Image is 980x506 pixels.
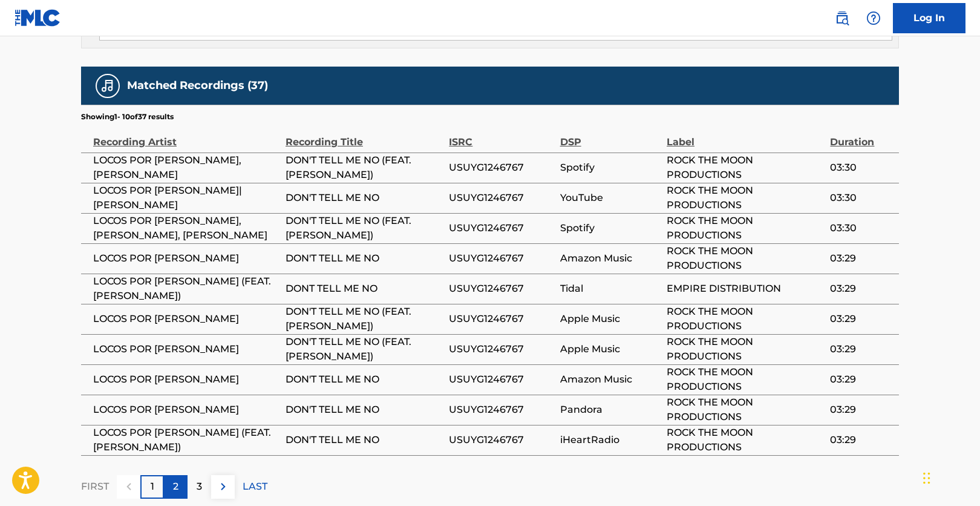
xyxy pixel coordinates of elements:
span: ROCK THE MOON PRODUCTIONS [667,153,824,182]
span: ROCK THE MOON PRODUCTIONS [667,425,824,455]
span: 03:29 [830,433,893,447]
span: USUYG1246767 [449,281,554,296]
span: Spotify [560,160,661,175]
span: ROCK THE MOON PRODUCTIONS [667,244,824,273]
iframe: Chat Widget [920,448,980,506]
div: Label [667,122,824,149]
span: LOCOS POR [PERSON_NAME]|[PERSON_NAME] [93,183,279,212]
span: USUYG1246767 [449,221,554,235]
span: DON'T TELL ME NO (FEAT. [PERSON_NAME]) [286,153,443,182]
span: DONT TELL ME NO [286,281,443,296]
p: 3 [197,479,202,494]
span: USUYG1246767 [449,312,554,326]
div: Help [861,6,886,30]
span: DON'T TELL ME NO [286,191,443,205]
p: LAST [243,479,267,494]
a: Log In [893,3,965,33]
span: 03:29 [830,402,893,417]
span: DON'T TELL ME NO [286,433,443,447]
span: DON'T TELL ME NO (FEAT. [PERSON_NAME]) [286,335,443,364]
h5: Matched Recordings (37) [127,79,268,93]
span: USUYG1246767 [449,191,554,205]
span: Tidal [560,281,661,296]
span: LOCOS POR [PERSON_NAME] [93,342,279,356]
div: ISRC [449,122,554,149]
span: 03:29 [830,372,893,387]
img: MLC Logo [15,9,61,27]
span: 03:29 [830,251,893,266]
span: DON'T TELL ME NO (FEAT. [PERSON_NAME]) [286,304,443,333]
span: ROCK THE MOON PRODUCTIONS [667,365,824,394]
span: LOCOS POR [PERSON_NAME], [PERSON_NAME] [93,153,279,182]
div: Duration [830,122,893,149]
span: LOCOS POR [PERSON_NAME] (FEAT. [PERSON_NAME]) [93,274,279,303]
span: USUYG1246767 [449,342,554,356]
span: LOCOS POR [PERSON_NAME] [93,251,279,266]
span: 03:29 [830,281,893,296]
span: Apple Music [560,312,661,326]
p: 1 [151,479,154,494]
span: USUYG1246767 [449,402,554,417]
span: ROCK THE MOON PRODUCTIONS [667,304,824,333]
span: Spotify [560,221,661,235]
span: USUYG1246767 [449,433,554,447]
img: Matched Recordings [100,79,115,93]
p: Showing 1 - 10 of 37 results [81,111,174,122]
span: DON'T TELL ME NO [286,251,443,266]
img: search [835,11,849,25]
span: 03:29 [830,312,893,326]
span: iHeartRadio [560,433,661,447]
p: 2 [173,479,178,494]
span: USUYG1246767 [449,251,554,266]
img: help [866,11,881,25]
span: DON'T TELL ME NO [286,372,443,387]
span: Apple Music [560,342,661,356]
span: Amazon Music [560,251,661,266]
div: Drag [923,460,930,496]
span: DON'T TELL ME NO (FEAT. [PERSON_NAME]) [286,214,443,243]
span: Pandora [560,402,661,417]
span: LOCOS POR [PERSON_NAME] [93,372,279,387]
span: LOCOS POR [PERSON_NAME], [PERSON_NAME], [PERSON_NAME] [93,214,279,243]
a: Public Search [830,6,854,30]
div: Recording Title [286,122,443,149]
span: DON'T TELL ME NO [286,402,443,417]
span: ROCK THE MOON PRODUCTIONS [667,335,824,364]
span: 03:30 [830,160,893,175]
span: LOCOS POR [PERSON_NAME] [93,402,279,417]
span: ROCK THE MOON PRODUCTIONS [667,183,824,212]
span: USUYG1246767 [449,372,554,387]
span: 03:30 [830,191,893,205]
span: ROCK THE MOON PRODUCTIONS [667,214,824,243]
p: FIRST [81,479,109,494]
span: YouTube [560,191,661,205]
span: LOCOS POR [PERSON_NAME] (FEAT. [PERSON_NAME]) [93,425,279,455]
span: USUYG1246767 [449,160,554,175]
span: 03:29 [830,342,893,356]
span: LOCOS POR [PERSON_NAME] [93,312,279,326]
div: Recording Artist [93,122,279,149]
span: EMPIRE DISTRIBUTION [667,281,824,296]
span: ROCK THE MOON PRODUCTIONS [667,395,824,424]
img: right [216,479,230,494]
span: Amazon Music [560,372,661,387]
div: DSP [560,122,661,149]
span: 03:30 [830,221,893,235]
